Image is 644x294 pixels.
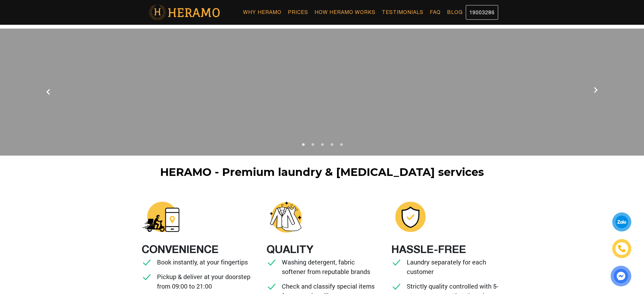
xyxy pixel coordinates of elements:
img: heramo-giat-hap-giat-kho-tien-loi [142,198,180,236]
a: Blog [444,5,466,19]
img: heramo-giat-hap-giat-kho-chat-luong [267,198,305,236]
p: Book instantly, at your fingertips [157,257,248,267]
div: CONVENIENCE [142,241,219,257]
img: phone-icon [618,245,625,252]
a: phone-icon [613,240,630,257]
img: checked.svg [267,257,277,267]
a: How Heramo Works [311,5,379,19]
a: Testimonials [379,5,427,19]
h1: HERAMO - Premium laundry & [MEDICAL_DATA] services [145,166,499,179]
a: 19003286 [466,5,498,20]
p: Washing detergent, fabric softener from reputable brands [282,257,378,276]
div: HASSLE-FREE [391,241,466,257]
img: checked.svg [267,281,277,291]
p: Laundry separately for each customer [407,257,503,276]
img: logo-with-text.png [146,4,222,21]
button: 2 [309,143,316,149]
button: 4 [329,143,335,149]
a: Why Heramo [240,5,285,19]
div: QUALITY [267,241,314,257]
a: Prices [285,5,311,19]
img: checked.svg [391,281,402,291]
button: 1 [300,143,306,149]
img: checked.svg [142,272,152,282]
p: Pickup & deliver at your doorstep from 09:00 to 21:00 [157,272,253,291]
a: FAQ [427,5,444,19]
img: heramo-giat-hap-giat-kho-an-tam [391,198,430,236]
img: checked.svg [142,257,152,267]
img: checked.svg [391,257,402,267]
button: 3 [319,143,325,149]
button: 5 [338,143,344,149]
